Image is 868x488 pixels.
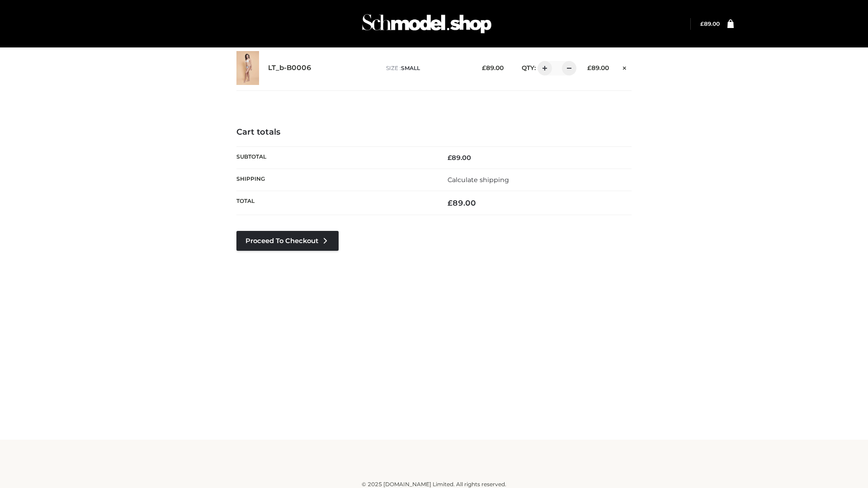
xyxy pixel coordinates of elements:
span: £ [448,198,453,207]
th: Shipping [236,169,434,191]
a: Proceed to Checkout [236,231,339,251]
a: Calculate shipping [448,176,509,184]
th: Total [236,191,434,215]
span: SMALL [401,65,420,71]
span: £ [448,154,452,162]
bdi: 89.00 [448,154,471,162]
th: Subtotal [236,146,434,169]
span: £ [700,20,704,27]
p: size : [386,64,468,72]
bdi: 89.00 [448,198,476,207]
span: £ [587,64,591,71]
div: QTY: [513,61,573,75]
bdi: 89.00 [587,64,609,71]
img: Schmodel Admin 964 [359,6,495,42]
a: £89.00 [700,20,720,27]
a: LT_b-B0006 [268,64,311,72]
h4: Cart totals [236,127,632,137]
bdi: 89.00 [482,64,504,71]
span: £ [482,64,486,71]
a: Remove this item [618,61,632,73]
bdi: 89.00 [700,20,720,27]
